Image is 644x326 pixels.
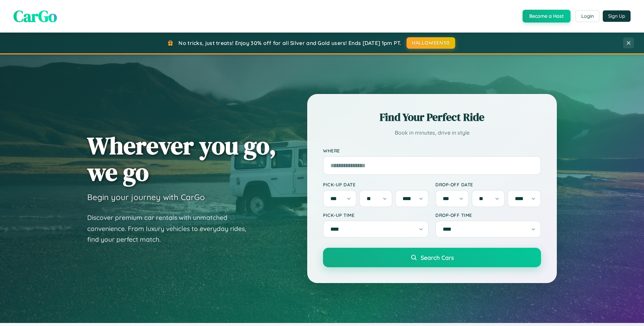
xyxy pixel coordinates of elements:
[323,148,541,153] label: Where
[421,254,454,261] span: Search Cars
[603,10,631,22] button: Sign Up
[13,5,57,27] span: CarGo
[323,212,429,218] label: Pick-up Time
[323,110,541,125] h2: Find Your Perfect Ride
[407,37,455,49] button: HALLOWEEN30
[435,212,541,218] label: Drop-off Time
[323,128,541,138] p: Book in minutes, drive in style
[323,248,541,267] button: Search Cars
[435,182,541,187] label: Drop-off Date
[87,212,255,245] p: Discover premium car rentals with unmatched convenience. From luxury vehicles to everyday rides, ...
[323,182,429,187] label: Pick-up Date
[576,10,599,22] button: Login
[87,192,205,202] h3: Begin your journey with CarGo
[87,132,276,185] h1: Wherever you go, we go
[178,40,401,46] span: No tricks, just treats! Enjoy 30% off for all Silver and Gold users! Ends [DATE] 1pm PT.
[523,10,571,22] button: Become a Host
